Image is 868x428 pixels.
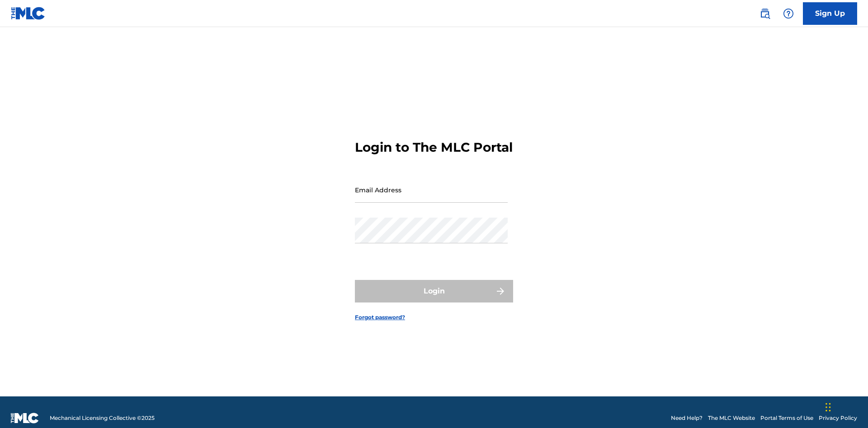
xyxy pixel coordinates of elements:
h3: Login to The MLC Portal [355,140,513,155]
span: Mechanical Licensing Collective © 2025 [50,414,155,422]
iframe: Chat Widget [823,385,868,428]
a: Sign Up [803,2,857,25]
a: Public Search [756,5,774,23]
a: The MLC Website [708,414,755,422]
img: logo [11,413,39,423]
div: Help [779,5,797,23]
img: help [783,8,794,19]
img: search [759,8,770,19]
img: MLC Logo [11,7,46,20]
a: Need Help? [671,414,703,422]
a: Forgot password? [355,313,405,321]
a: Portal Terms of Use [760,414,813,422]
a: Privacy Policy [819,414,857,422]
div: Drag [826,394,831,421]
